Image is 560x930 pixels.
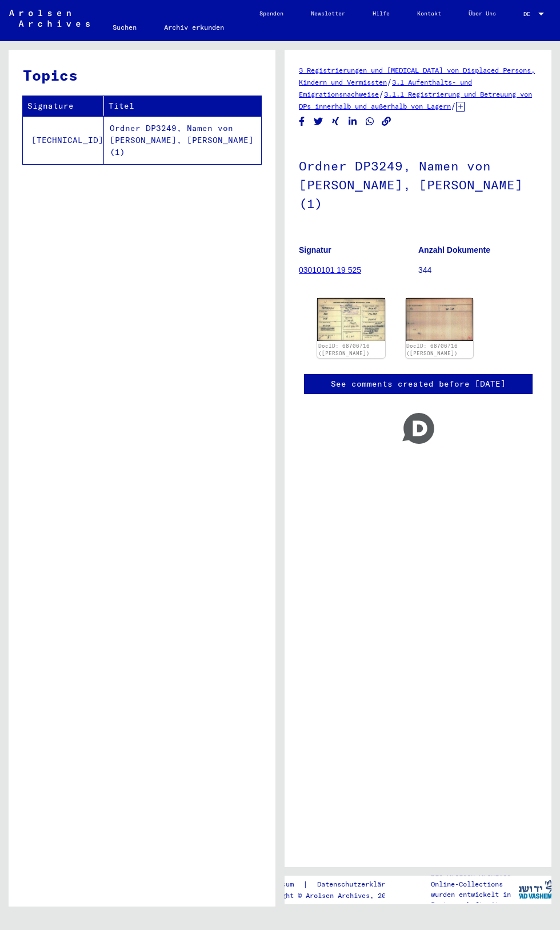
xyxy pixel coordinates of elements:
[330,114,342,129] button: Share on Xing
[299,90,532,110] a: 3.1.1 Registrierung und Betreuung von DPs innerhalb und außerhalb von Lagern
[431,869,518,889] p: Die Arolsen Archives Online-Collections
[318,343,370,357] a: DocID: 68706716 ([PERSON_NAME])
[347,114,359,129] button: Share on LinkedIn
[418,264,537,276] p: 344
[296,114,308,129] button: Share on Facebook
[406,343,458,357] a: DocID: 68706716 ([PERSON_NAME])
[299,140,537,228] h1: Ordner DP3249, Namen von [PERSON_NAME], [PERSON_NAME] (1)
[299,66,535,86] a: 3 Registrierungen und [MEDICAL_DATA] von Displaced Persons, Kindern und Vermissten
[381,114,393,129] button: Copy link
[299,245,331,255] b: Signatur
[104,96,261,116] th: Titel
[523,11,536,17] span: DE
[514,875,557,904] img: yv_logo.png
[308,879,411,891] a: Datenschutzerklärung
[99,14,150,41] a: Suchen
[258,879,411,891] div: |
[364,114,376,129] button: Share on WhatsApp
[379,89,384,99] span: /
[317,298,385,341] img: 001.jpg
[23,64,261,86] h3: Topics
[387,77,392,87] span: /
[406,298,474,341] img: 002.jpg
[418,245,490,255] b: Anzahl Dokumente
[431,889,518,910] p: wurden entwickelt in Partnerschaft mit
[104,116,261,164] td: Ordner DP3249, Namen von [PERSON_NAME], [PERSON_NAME] (1)
[451,101,456,111] span: /
[313,114,325,129] button: Share on Twitter
[331,378,506,390] a: See comments created before [DATE]
[9,10,90,27] img: Arolsen_neg.svg
[23,116,104,164] td: [TECHNICAL_ID]
[258,891,411,901] p: Copyright © Arolsen Archives, 2021
[299,265,361,275] a: 03010101 19 525
[23,96,104,116] th: Signature
[150,14,238,41] a: Archiv erkunden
